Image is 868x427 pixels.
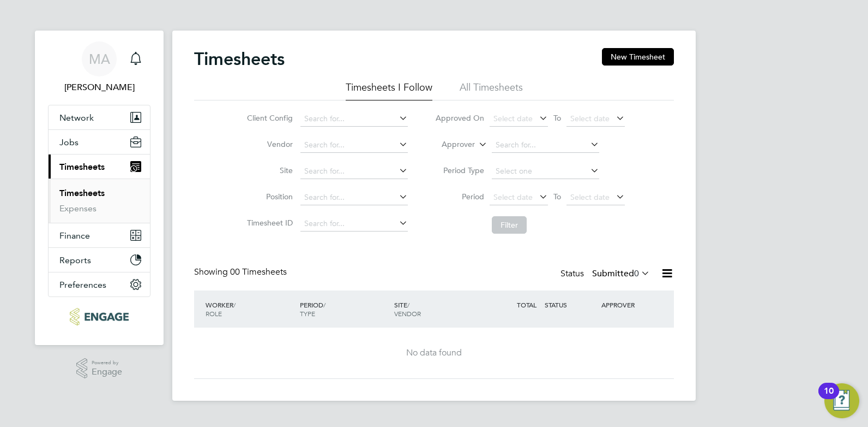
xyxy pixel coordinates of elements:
[602,48,674,66] button: New Timesheet
[407,300,409,309] span: /
[570,192,610,202] span: Select date
[435,113,484,123] label: Approved On
[49,130,150,154] button: Jobs
[48,41,150,94] a: MA[PERSON_NAME]
[194,266,289,278] div: Showing
[323,300,325,309] span: /
[194,48,285,70] h2: Timesheets
[230,266,287,277] span: 00 Timesheets
[460,81,523,100] li: All Timesheets
[435,192,484,201] label: Period
[297,295,391,323] div: PERIOD
[570,114,610,123] span: Select date
[76,358,123,379] a: Powered byEngage
[300,309,315,318] span: TYPE
[49,155,150,179] button: Timesheets
[203,295,297,323] div: WORKER
[244,113,293,123] label: Client Config
[92,367,122,377] span: Engage
[346,81,432,100] li: Timesheets I Follow
[517,300,537,309] span: TOTAL
[48,308,150,325] a: Go to home page
[244,218,293,228] label: Timesheet ID
[492,138,599,153] input: Search for...
[59,137,79,147] span: Jobs
[233,300,236,309] span: /
[560,266,652,282] div: Status
[824,391,834,405] div: 10
[394,309,421,318] span: VENDOR
[49,248,150,272] button: Reports
[300,190,408,205] input: Search for...
[391,295,486,323] div: SITE
[59,230,90,241] span: Finance
[592,268,650,279] label: Submitted
[550,111,564,125] span: To
[300,138,408,153] input: Search for...
[49,272,150,296] button: Preferences
[492,216,527,234] button: Filter
[59,112,94,123] span: Network
[426,139,475,150] label: Approver
[49,105,150,129] button: Network
[89,52,110,66] span: MA
[59,162,105,172] span: Timesheets
[244,165,293,175] label: Site
[59,188,105,198] a: Timesheets
[244,192,293,201] label: Position
[542,295,599,315] div: STATUS
[300,216,408,232] input: Search for...
[435,165,484,175] label: Period Type
[824,383,859,418] button: Open Resource Center, 10 new notifications
[59,280,106,290] span: Preferences
[205,347,663,359] div: No data found
[300,111,408,127] input: Search for...
[59,255,91,265] span: Reports
[35,31,164,345] nav: Main navigation
[59,203,97,213] a: Expenses
[92,358,122,367] span: Powered by
[550,189,564,204] span: To
[70,308,128,325] img: ncclondon-logo-retina.png
[492,164,599,179] input: Select one
[49,223,150,247] button: Finance
[49,179,150,223] div: Timesheets
[599,295,655,315] div: APPROVER
[48,81,150,94] span: Mahnaz Asgari Joorshari
[206,309,222,318] span: ROLE
[493,192,533,202] span: Select date
[244,139,293,149] label: Vendor
[300,164,408,179] input: Search for...
[493,114,533,123] span: Select date
[634,268,639,279] span: 0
